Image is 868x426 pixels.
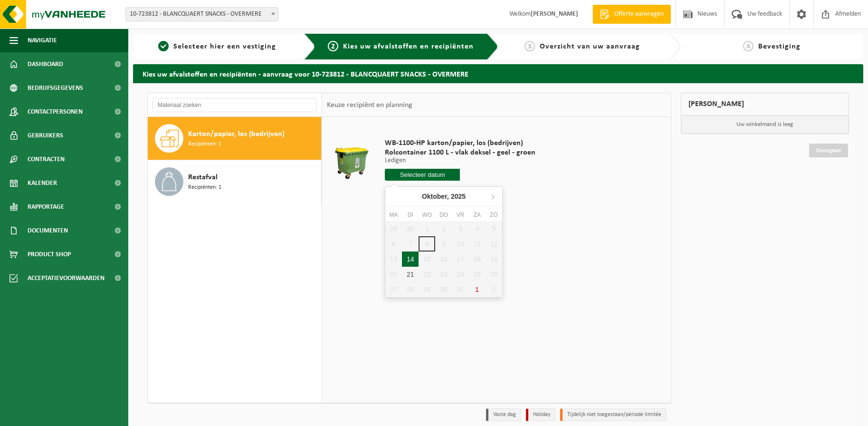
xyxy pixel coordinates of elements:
span: Kalender [28,171,57,195]
span: Restafval [188,172,218,183]
button: Karton/papier, los (bedrijven) Recipiënten: 1 [148,117,322,160]
div: vr [452,210,469,220]
div: 14 [402,252,419,267]
div: do [435,210,452,220]
span: 10-723812 - BLANCQUAERT SNACKS - OVERMERE [126,8,278,21]
span: 2 [328,41,338,51]
div: Keuze recipiënt en planning [322,93,417,117]
li: Vaste dag [486,408,521,421]
p: Uw winkelmand is leeg [681,116,849,134]
span: Selecteer hier een vestiging [173,43,276,50]
span: 10-723812 - BLANCQUAERT SNACKS - OVERMERE [125,7,278,21]
span: Bevestiging [758,43,801,50]
span: Gebruikers [28,124,63,147]
span: Recipiënten: 1 [188,183,221,192]
span: Kies uw afvalstoffen en recipiënten [343,43,474,50]
span: Rolcontainer 1100 L - vlak deksel - geel - groen [385,148,535,157]
li: Tijdelijk niet toegestaan/période limitée [560,408,667,421]
span: Navigatie [28,29,57,52]
span: Dashboard [28,52,63,76]
div: 21 [402,267,419,282]
div: zo [486,210,502,220]
span: Recipiënten: 1 [188,140,221,149]
a: 1Selecteer hier een vestiging [138,41,296,52]
input: Selecteer datum [385,169,460,181]
input: Materiaal zoeken [153,98,317,112]
i: 2025 [451,193,466,200]
span: 3 [525,41,535,51]
div: ma [385,210,402,220]
span: Contactpersonen [28,100,83,124]
span: Product Shop [28,242,71,266]
li: Holiday [526,408,555,421]
div: [PERSON_NAME] [681,93,849,116]
strong: [PERSON_NAME] [531,10,578,18]
span: Rapportage [28,195,64,219]
span: WB-1100-HP karton/papier, los (bedrijven) [385,138,535,148]
div: za [469,210,486,220]
p: Ledigen [385,157,535,164]
span: Acceptatievoorwaarden [28,266,105,290]
div: wo [419,210,435,220]
span: Offerte aanvragen [612,10,666,19]
span: 1 [158,41,169,51]
a: Offerte aanvragen [592,5,671,24]
span: Karton/papier, los (bedrijven) [188,128,285,140]
h2: Kies uw afvalstoffen en recipiënten - aanvraag voor 10-723812 - BLANCQUAERT SNACKS - OVERMERE [133,64,863,83]
span: Overzicht van uw aanvraag [540,43,640,50]
a: Doorgaan [809,144,848,157]
span: Documenten [28,219,68,242]
span: 4 [743,41,754,51]
span: Contracten [28,147,65,171]
div: Oktober, [418,189,469,204]
div: di [402,210,419,220]
button: Restafval Recipiënten: 1 [148,160,322,203]
span: Bedrijfsgegevens [28,76,83,100]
